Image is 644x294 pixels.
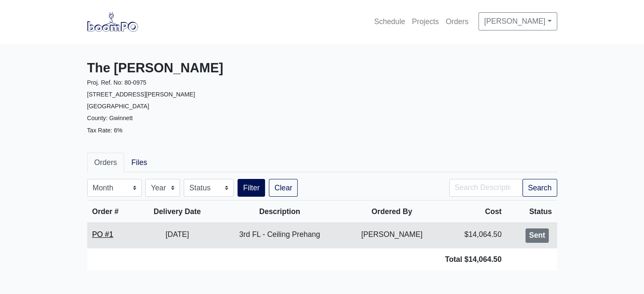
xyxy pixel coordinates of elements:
[217,223,343,248] td: 3rd FL - Ceiling Prehang
[87,12,138,31] img: boomPO
[87,103,149,110] small: [GEOGRAPHIC_DATA]
[87,127,123,134] small: Tax Rate: 6%
[87,79,146,86] small: Proj. Ref. No: 80-0975
[217,201,343,223] th: Description
[87,60,316,76] h3: The [PERSON_NAME]
[138,201,217,223] th: Delivery Date
[87,115,133,121] small: County: Gwinnett
[138,223,217,248] td: [DATE]
[507,201,557,223] th: Status
[124,153,154,172] a: Files
[87,248,507,270] td: Total $14,064.50
[87,91,195,98] small: [STREET_ADDRESS][PERSON_NAME]
[269,179,298,197] a: Clear
[409,12,442,31] a: Projects
[525,228,548,243] div: Sent
[92,230,113,239] a: PO #1
[87,201,138,223] th: Order #
[442,12,472,31] a: Orders
[371,12,409,31] a: Schedule
[522,179,557,197] button: Search
[343,223,441,248] td: [PERSON_NAME]
[87,153,124,172] a: Orders
[343,201,441,223] th: Ordered By
[238,179,265,197] button: Filter
[441,201,507,223] th: Cost
[449,179,522,197] input: Search
[478,12,557,30] a: [PERSON_NAME]
[441,223,507,248] td: $14,064.50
